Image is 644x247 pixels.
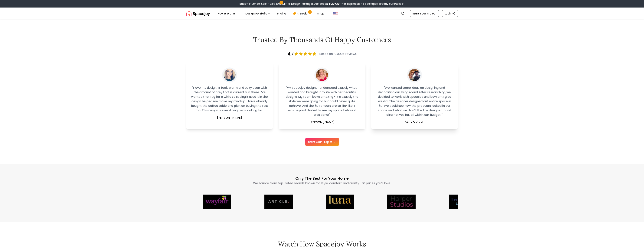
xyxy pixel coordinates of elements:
a: Login [442,10,458,17]
img: Spacejoy customer - Trinity Harding's picture [224,69,236,81]
b: STUDY30 [327,2,340,6]
span: Based on 10,000+ reviews [319,52,357,56]
a: Start Your Project [410,10,439,17]
a: Start Your Project [305,138,339,146]
img: Empyrean Living logo [449,195,477,209]
p: Only the Best for Your Home [186,176,458,181]
img: Spacejoy Logo [186,10,210,17]
p: " We wanted some ideas on designing and decorating our living room! After researching, we decided... [376,86,453,117]
span: 4.7 [287,51,294,57]
button: How It Works [214,10,242,17]
a: Shop [314,10,327,17]
img: Harper Studios logo [387,195,416,209]
p: " My Spacejoy designer understood exactly what I wanted and brought it to life with her beautiful... [283,86,361,117]
a: Spacejoy [186,10,210,17]
p: Erica & Kaleb [376,120,453,125]
img: Wayfair logo [203,195,231,209]
p: [PERSON_NAME] [283,120,361,125]
img: United States [333,11,338,16]
div: Back-to-School Sale – Get 30% OFF All Design Packages. [240,2,404,6]
img: Spacejoy customer - Chelsey Shoup's picture [316,69,328,81]
nav: Main [214,10,327,17]
img: Spacejoy customer - Erica & Kaleb's picture [408,69,420,81]
span: *Not applicable to packages already purchased* [340,2,404,6]
h2: Trusted by Thousands of Happy Customers [186,36,458,43]
p: " I love my design! It feels warm and cozy even with the amount of grey that is currently in ther... [191,86,268,113]
a: Pricing [274,10,289,17]
img: Luna & Luxe logo [326,195,354,209]
span: Use code: [314,2,340,6]
p: We source from top-rated brands known for style, comfort, and quality—at prices you’ll love. [226,181,419,186]
nav: Global [186,8,458,20]
button: Design Portfolio [242,10,273,17]
img: Article logo [264,195,293,209]
a: AI Design [290,10,313,17]
p: [PERSON_NAME] [191,116,268,120]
